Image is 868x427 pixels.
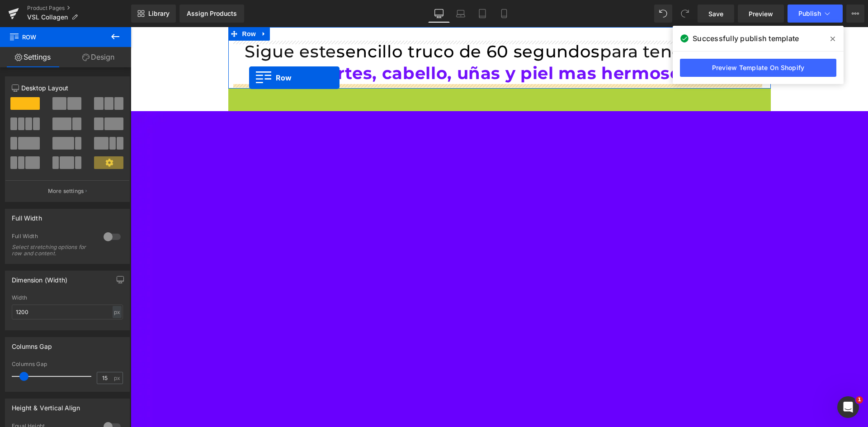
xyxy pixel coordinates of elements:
a: Laptop [450,5,472,23]
div: px [113,306,122,318]
a: Preview Template On Shopify [680,59,836,77]
button: Redo [676,5,694,23]
a: Product Pages [27,5,131,12]
span: Preview [749,9,773,19]
a: Preview [738,5,784,23]
div: Assign Products [187,10,237,17]
span: px [114,375,122,381]
a: Design [66,47,131,67]
a: Tablet [472,5,493,23]
button: Publish [788,5,843,23]
input: auto [12,305,123,319]
div: Columns Gap [12,338,52,350]
div: Full Width [12,233,94,242]
span: Library [148,9,170,18]
span: Successfully publish template [693,33,799,44]
p: More settings [48,187,84,195]
button: Undo [654,5,672,23]
div: Columns Gap [12,361,123,367]
p: Desktop Layout [12,83,123,93]
a: New Library [131,5,176,23]
span: Save [708,9,723,19]
iframe: Intercom live chat [837,396,859,418]
span: VSL Collagen [27,14,68,21]
a: Mobile [493,5,515,23]
h1: Sigue este para tener [104,14,633,57]
div: Full Width [12,209,42,222]
button: More [846,5,864,23]
button: More settings [5,180,129,202]
span: Row [9,27,99,47]
div: Height & Vertical Align [12,399,80,412]
div: Select stretching options for row and content. [12,244,93,257]
span: Publish [798,10,821,17]
div: Width [12,295,123,301]
span: 1 [856,396,863,404]
span: sencillo truco de 60 segundos [206,14,469,34]
a: Desktop [428,5,450,23]
div: Dimension (Width) [12,271,67,284]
